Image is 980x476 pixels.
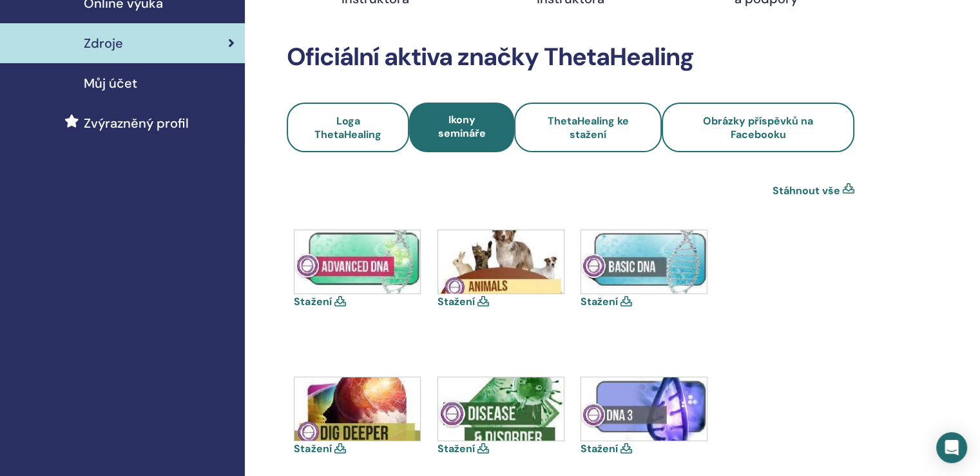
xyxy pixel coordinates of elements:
[438,113,486,140] span: Ikony semináře
[287,103,409,152] a: Loga ThetaHealing
[581,442,618,455] a: Stažení
[84,74,137,93] span: Můj účet
[773,183,840,199] a: Stáhnout vše
[438,230,564,293] img: animal.jpg
[294,377,420,441] img: dig-deeper.jpg
[514,103,662,152] a: ThetaHealing ke stažení
[662,103,854,152] a: Obrázky příspěvků na Facebooku
[287,43,854,72] h2: Oficiální aktiva značky ThetaHealing
[294,295,331,308] a: Stažení
[84,114,189,133] span: Zvýrazněný profil
[84,34,123,53] span: Zdroje
[409,103,514,152] a: Ikony semináře
[581,377,707,441] img: dna-3.jpg
[581,295,618,308] a: Stažení
[294,230,420,293] img: advanced.jpg
[294,442,331,455] a: Stažení
[703,114,813,141] span: Obrázky příspěvků na Facebooku
[437,295,475,308] a: Stažení
[936,432,967,463] div: Open Intercom Messenger
[581,230,707,293] img: basic.jpg
[437,442,475,455] a: Stažení
[314,114,381,141] span: Loga ThetaHealing
[547,114,628,141] span: ThetaHealing ke stažení
[438,377,564,441] img: disease-and-disorder.jpg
